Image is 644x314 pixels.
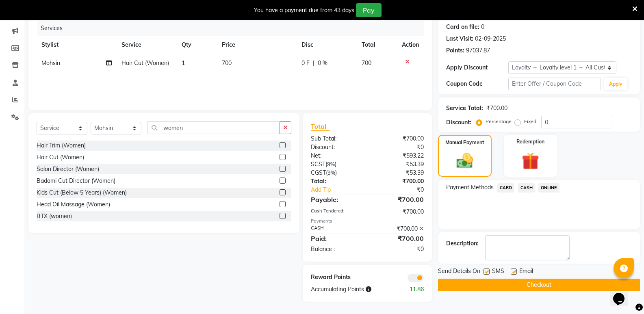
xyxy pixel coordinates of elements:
[147,121,280,134] input: Search or Scan
[357,36,397,54] th: Total
[305,186,378,194] a: Add Tip
[305,152,367,160] div: Net:
[367,195,430,204] div: ₹700.00
[446,35,473,43] div: Last Visit:
[438,279,640,291] button: Checkout
[305,208,367,216] div: Cash Tendered:
[313,59,314,67] span: |
[311,169,326,176] span: CGST
[481,23,484,31] div: 0
[446,80,508,88] div: Coupon Code
[41,59,60,67] span: Mohsin
[446,23,479,31] div: Card on file:
[397,36,424,54] th: Action
[367,169,430,177] div: ₹53.39
[37,212,72,221] div: BTX (women)
[516,138,544,145] label: Redemption
[305,143,367,152] div: Discount:
[446,63,508,72] div: Apply Discount
[519,267,533,277] span: Email
[492,267,504,277] span: SMS
[367,177,430,186] div: ₹700.00
[301,59,310,67] span: 0 F
[117,36,177,54] th: Service
[446,118,471,127] div: Discount:
[367,234,430,243] div: ₹700.00
[445,139,484,146] label: Manual Payment
[305,134,367,143] div: Sub Total:
[305,225,367,233] div: CASH
[508,78,601,90] input: Enter Offer / Coupon Code
[37,165,99,173] div: Salon Director (Women)
[318,59,327,67] span: 0 %
[538,183,559,193] span: ONLINE
[438,267,480,277] span: Send Details On
[524,118,536,125] label: Fixed
[305,273,367,282] div: Reward Points
[367,208,430,216] div: ₹700.00
[604,78,627,90] button: Apply
[311,160,325,168] span: SGST
[367,143,430,152] div: ₹0
[311,218,424,225] div: Payments
[37,36,117,54] th: Stylist
[446,104,483,113] div: Service Total:
[486,104,507,113] div: ₹700.00
[37,153,84,162] div: Hair Cut (Women)
[497,183,514,193] span: CARD
[37,141,86,150] div: Hair Trim (Women)
[486,118,512,125] label: Percentage
[475,35,506,43] div: 02-09-2025
[297,36,357,54] th: Disc
[446,183,494,192] span: Payment Methods
[378,186,430,194] div: ₹0
[305,195,367,204] div: Payable:
[121,59,169,67] span: Hair Cut (Women)
[516,150,544,172] img: _gift.svg
[327,169,335,176] span: 9%
[305,245,367,253] div: Balance :
[367,160,430,169] div: ₹53.39
[367,225,430,233] div: ₹700.00
[37,200,110,209] div: Head Oil Massage (Women)
[367,245,430,253] div: ₹0
[254,6,354,15] div: You have a payment due from 43 days
[305,285,399,294] div: Accumulating Points
[451,151,478,170] img: _cash.svg
[356,3,382,17] button: Pay
[399,285,430,294] div: 11.86
[327,161,335,167] span: 9%
[446,239,479,248] div: Description:
[182,59,185,67] span: 1
[311,122,330,131] span: Total
[305,169,367,177] div: ( )
[217,36,297,54] th: Price
[37,177,115,185] div: Badami Cut Director (Women)
[466,46,490,55] div: 97037.87
[446,46,464,55] div: Points:
[518,183,535,193] span: CASH
[222,59,232,67] span: 700
[367,134,430,143] div: ₹700.00
[305,177,367,186] div: Total:
[305,160,367,169] div: ( )
[367,152,430,160] div: ₹593.22
[37,21,430,36] div: Services
[362,59,371,67] span: 700
[305,234,367,243] div: Paid:
[610,282,636,306] iframe: chat widget
[37,188,127,197] div: Kids Cut (Below 5 Years) (Women)
[177,36,217,54] th: Qty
